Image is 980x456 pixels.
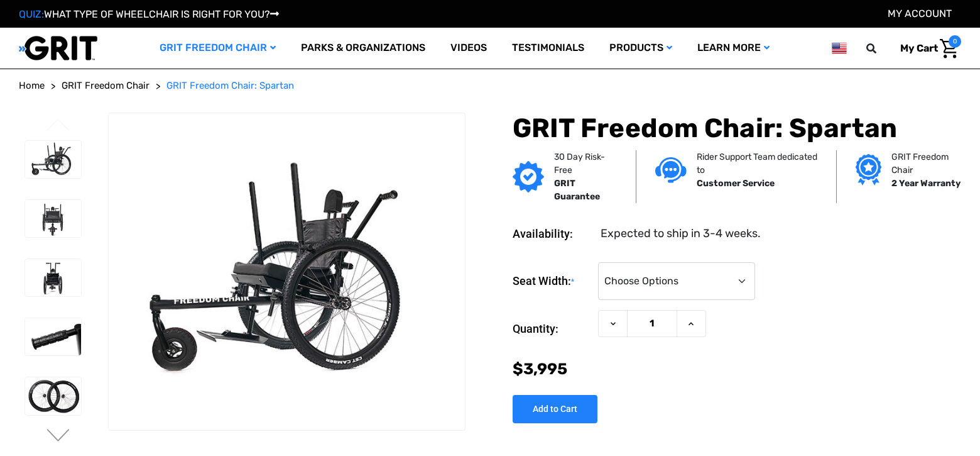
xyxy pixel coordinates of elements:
[166,80,294,91] span: GRIT Freedom Chair: Spartan
[832,40,847,56] img: us.png
[147,28,288,69] a: GRIT Freedom Chair
[45,429,72,444] button: Go to slide 2 of 4
[45,118,72,133] button: Go to slide 4 of 4
[891,150,966,177] p: GRIT Freedom Chair
[513,225,592,242] dt: Availability:
[554,178,600,202] strong: GRIT Guarantee
[513,113,961,144] h1: GRIT Freedom Chair: Spartan
[888,8,952,19] a: Account
[891,35,961,62] a: Cart with 0 items
[872,35,891,62] input: Search
[19,8,44,20] span: QUIZ:
[891,178,961,189] strong: 2 Year Warranty
[25,377,81,414] img: GRIT Freedom Chair: Spartan
[19,8,279,20] a: QUIZ:WHAT TYPE OF WHEELCHAIR IS RIGHT FOR YOU?
[166,79,294,93] a: GRIT Freedom Chair: Spartan
[554,150,617,177] p: 30 Day Risk-Free
[856,154,881,186] img: Grit freedom
[109,153,465,391] img: GRIT Freedom Chair: Spartan
[25,318,81,355] img: GRIT Freedom Chair: Spartan
[513,262,592,301] label: Seat Width:
[513,161,544,192] img: GRIT Guarantee
[25,259,81,296] img: GRIT Freedom Chair: Spartan
[940,39,958,58] img: Cart
[288,28,438,69] a: Parks & Organizations
[19,80,45,91] span: Home
[19,79,961,93] nav: Breadcrumb
[513,395,597,423] input: Add to Cart
[25,141,81,178] img: GRIT Freedom Chair: Spartan
[685,28,782,69] a: Learn More
[697,178,775,189] strong: Customer Service
[949,35,961,48] span: 0
[19,35,97,61] img: GRIT All-Terrain Wheelchair and Mobility Equipment
[655,157,687,183] img: Customer service
[499,28,597,69] a: Testimonials
[900,42,938,54] span: My Cart
[19,79,45,93] a: Home
[438,28,499,69] a: Videos
[25,200,81,237] img: GRIT Freedom Chair: Spartan
[62,80,150,91] span: GRIT Freedom Chair
[62,79,150,93] a: GRIT Freedom Chair
[513,360,567,378] span: $3,995
[601,225,761,242] dd: Expected to ship in 3-4 weeks.
[597,28,685,69] a: Products
[513,310,592,348] label: Quantity:
[697,150,818,177] p: Rider Support Team dedicated to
